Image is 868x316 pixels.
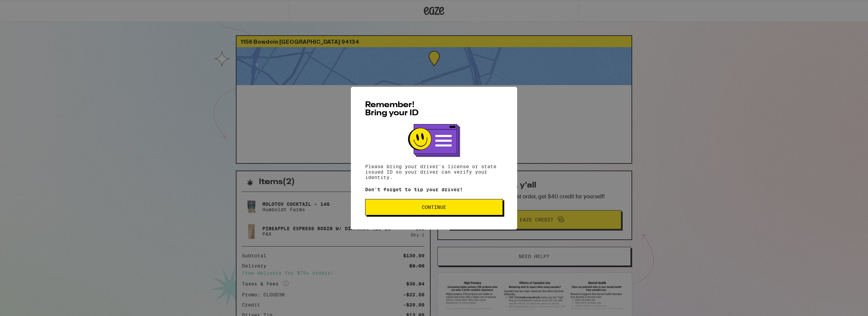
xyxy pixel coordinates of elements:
[365,101,419,117] span: Remember! Bring your ID
[4,5,49,10] span: Hi. Need any help?
[365,199,503,215] button: Continue
[365,187,503,192] p: Don't forget to tip your driver!
[365,164,503,180] p: Please bring your driver's license or state issued ID so your driver can verify your identity.
[422,205,446,210] span: Continue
